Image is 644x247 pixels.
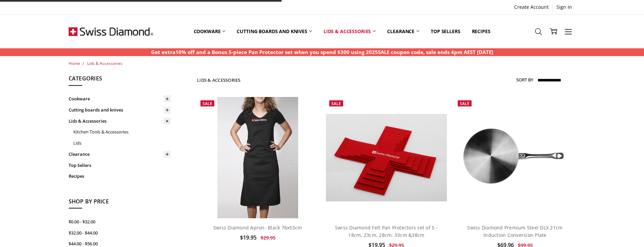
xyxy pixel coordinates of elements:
img: Swiss Diamond Apron- Black 76x55cm [217,97,298,218]
a: Clearance [381,16,425,46]
a: Swiss Diamond Premium Steel DLX 21cm Induction Conversion Plate [467,224,563,238]
a: Kitchen Tools & Accessories [73,126,171,138]
span: $29.95 [261,234,276,241]
p: Get extra10% off and a Bonus 5-piece Pan Protector set when you spend $300 using 2025SALE coupon ... [151,48,493,56]
a: Create Account [510,2,552,12]
a: Home [69,60,80,66]
label: Sort By [516,74,533,85]
a: Swiss Diamond Felt Pan Protectors set of 5 - 18cm, 23cm, 28cm, 33cm &38cm [335,224,438,238]
span: $19.95 [240,234,257,241]
h5: Shop By Price [69,197,171,209]
a: Lids & Accessories [87,60,122,66]
a: Recipes [466,16,496,46]
a: Cutting boards and knives [69,104,171,116]
h1: Lids & Accessories [197,77,241,83]
a: Recipes [69,171,171,182]
span: Sale [331,101,341,106]
img: Swiss Diamond Premium Steel DLX 21cm Induction Conversion Plate [454,97,575,218]
a: Lids & Accessories [69,116,171,127]
a: Clearance [69,149,171,160]
a: Lids & Accessories [318,16,381,46]
a: Cookware [188,16,231,46]
a: Cutting boards and knives [231,16,318,46]
img: Swiss Diamond Felt Pan Protectors set of 5 - 18cm, 23cm, 28cm, 33cm &38cm [326,114,447,201]
a: $32.00 - $44.00 [69,227,171,239]
img: Free Shipping On Every Order [69,15,153,48]
a: Swiss Diamond Apron- Black 76x55cm [213,224,302,231]
a: Top Sellers [425,16,466,46]
a: Swiss Diamond Apron- Black 76x55cm [197,97,318,218]
a: Lids [73,138,171,149]
span: Sale [202,101,212,106]
a: Swiss Diamond Felt Pan Protectors set of 5 - 18cm, 23cm, 28cm, 33cm &38cm [326,97,447,218]
a: Top Sellers [69,160,171,171]
a: Sign In [553,2,576,12]
h5: Categories [69,74,171,86]
span: Sale [460,101,470,106]
a: Cookware [69,93,171,104]
a: $0.00 - $32.00 [69,216,171,227]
